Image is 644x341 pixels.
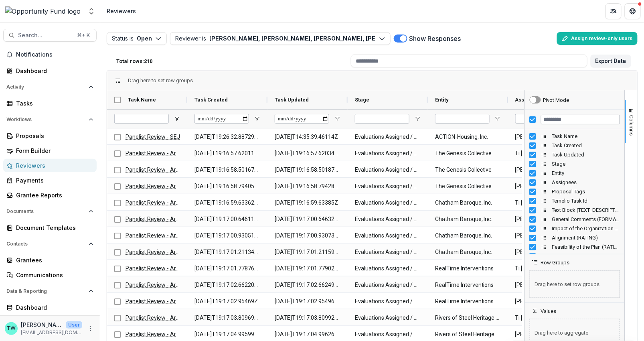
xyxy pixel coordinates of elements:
span: [DATE]T19:17:00.930735Z [275,227,340,244]
span: Evaluations Assigned / Panelist Review [355,310,421,326]
div: Payments [16,176,90,185]
span: Task Name [552,133,620,139]
div: Column List 22 Columns [525,132,625,335]
span: [PERSON_NAME] [515,227,581,244]
a: Panelist Review - Arts [126,199,181,206]
span: Alignment (RATING) [552,235,620,241]
span: Documents [6,209,85,214]
div: Row Groups [525,266,625,302]
span: Task Created [194,97,228,103]
a: Grantee Reports [3,189,97,202]
img: Opportunity Fund logo [5,6,81,16]
div: Form Builder [16,146,90,155]
span: Proposal Tags [552,189,620,195]
p: User [66,321,82,329]
span: Workflows [6,117,85,122]
input: Filter Columns Input [541,115,620,124]
button: Open Filter Menu [334,116,340,122]
span: Ti [PERSON_NAME] [515,260,581,277]
span: [DATE]T19:17:01.211341Z [194,244,260,260]
span: Data & Reporting [6,288,85,294]
a: Payments [3,174,97,187]
span: [PERSON_NAME] [515,178,581,195]
span: Row Groups [541,260,570,266]
span: Rivers of Steel Heritage Corporation [435,310,501,326]
div: Pivot Mode [543,97,569,103]
a: Dashboard [3,64,97,77]
div: Dashboard [16,67,90,75]
span: The Genesis Collective [435,178,501,195]
div: Feasibility of the Plan (RATING) Column [525,242,625,252]
button: Export Data [591,55,631,67]
span: Evaluations Assigned / Panelist Review [355,227,421,244]
div: Alignment (RATING) Column [525,233,625,242]
span: [DATE]T19:16:58.794057Z [194,178,260,195]
span: Ti [PERSON_NAME] [515,145,581,162]
span: [PERSON_NAME] [515,211,581,227]
span: [DATE]T19:17:00.646323Z [275,211,340,227]
button: Open Workflows [3,113,97,126]
span: [DATE]T19:16:58.501878Z [275,162,340,178]
span: Columns [629,115,635,136]
div: Document Templates [16,223,90,232]
button: Open Filter Menu [174,116,180,122]
span: Evaluations Assigned / Panelist Review [355,178,421,195]
div: Temelio Task Id Column [525,196,625,205]
a: Panelist Review - SEJ [126,134,180,140]
span: [DATE]T19:16:57.620341Z [275,145,340,162]
div: Proposal Tags Column [525,187,625,196]
span: Notifications [16,51,93,58]
a: Panelist Review - Arts [126,166,181,173]
span: Evaluations Assigned / Panelist Review [355,195,421,211]
span: The Genesis Collective [435,162,501,178]
input: Assignees Filter Input [515,114,570,124]
span: Task Updated [552,152,620,158]
span: Drag here to set row groups [530,270,620,298]
span: [DATE]T19:16:58.501671Z [194,162,260,178]
span: [DATE]T19:17:00.930511Z [194,227,260,244]
div: Communications [16,271,90,279]
span: General Comments (FORMATTED_TEXT) [552,216,620,222]
button: Open Filter Menu [254,116,260,122]
span: Chatham Baroque, Inc. [435,211,501,227]
div: Grantee Reports [16,191,90,199]
a: Panelist Review - Arts [126,183,181,189]
div: Proposals [16,132,90,140]
span: [DATE]T19:17:02.954966Z [275,293,340,310]
a: Panelist Review - Arts [126,282,181,288]
a: Panelist Review - Arts [126,232,181,239]
div: Tasks [16,99,90,108]
span: RealTime Interventions [435,277,501,293]
span: Contacts [6,241,85,247]
span: The Genesis Collective [435,145,501,162]
button: Open Filter Menu [494,116,501,122]
a: Panelist Review - Arts [126,150,181,156]
p: [PERSON_NAME] [21,321,63,329]
span: [DATE]T19:17:01.778768Z [194,260,260,277]
div: Reviewers [16,161,90,170]
div: Dashboard [16,303,90,312]
span: Temelio Task Id [552,198,620,204]
span: Evaluations Assigned / Panelist Review [355,293,421,310]
span: RealTime Interventions [435,260,501,277]
span: [PERSON_NAME] [515,293,581,310]
div: Stage Column [525,159,625,168]
a: Panelist Review - Arts [126,298,181,304]
input: Task Updated Filter Input [275,114,329,124]
span: Ti [PERSON_NAME] [515,195,581,211]
span: Stage [552,161,620,167]
span: Search... [18,32,72,39]
span: [DATE]T19:17:03.809922Z [275,310,340,326]
span: [DATE]T19:16:59.63385Z [275,195,340,211]
span: Chatham Baroque, Inc. [435,244,501,260]
button: Open Data & Reporting [3,285,97,298]
span: Activity [6,84,85,90]
span: RealTime Interventions [435,293,501,310]
a: Communications [3,268,97,282]
span: Values [541,308,557,314]
a: Panelist Review - Arts [126,331,181,337]
div: General Comments (FORMATTED_TEXT) Column [525,215,625,224]
span: Text Block (TEXT_DESCRIPTION) [552,207,620,213]
a: Tasks [3,97,97,110]
span: Entity [552,170,620,176]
